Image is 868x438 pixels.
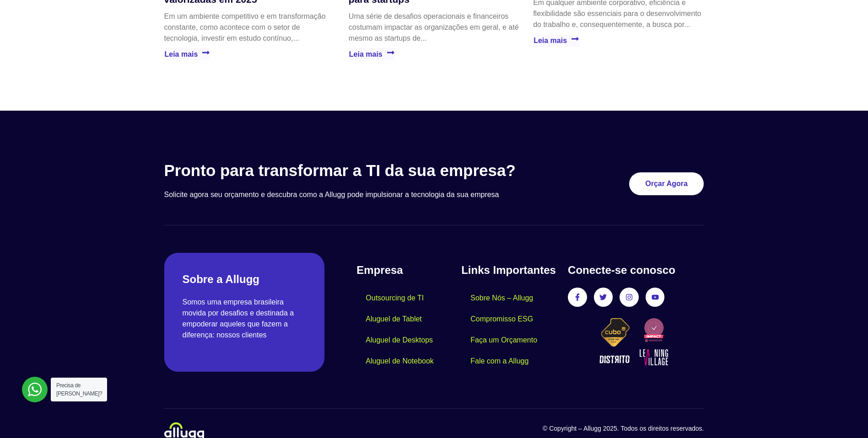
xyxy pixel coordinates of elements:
[461,262,559,278] h4: Links Importantes
[461,288,559,372] nav: Menu
[164,48,210,60] a: Leia mais
[164,161,558,180] h3: Pronto para transformar a TI da sua empresa?
[461,309,542,330] a: Compromisso ESG
[703,321,868,438] div: Widget de chat
[164,11,335,44] p: Em um ambiente competitivo e em transformação constante, como acontece com o setor de tecnologia,...
[645,180,688,187] span: Orçar Agora
[356,309,431,330] a: Aluguel de Tablet
[461,330,546,351] a: Faça um Orçamento
[164,189,558,200] p: Solicite agora seu orçamento e descubra como a Allugg pode impulsionar a tecnologia da sua empresa
[703,321,868,438] iframe: Chat Widget
[56,382,102,397] span: Precisa de [PERSON_NAME]?
[461,351,538,372] a: Fale com a Allugg
[533,34,579,47] a: Leia mais
[434,424,704,433] p: © Copyright – Allugg 2025. Todos os direitos reservados.
[183,297,307,341] p: Somos uma empresa brasileira movida por desafios e destinada a empoderar aqueles que fazem a dife...
[568,262,704,278] h4: Conecte-se conosco
[461,288,542,309] a: Sobre Nós – Allugg
[356,288,433,309] a: Outsourcing de TI
[356,330,442,351] a: Aluguel de Desktops
[349,48,395,60] a: Leia mais
[356,351,443,372] a: Aluguel de Notebook
[183,271,307,288] h2: Sobre a Allugg
[356,262,461,278] h4: Empresa
[629,172,704,195] a: Orçar Agora
[349,11,519,44] p: Uma série de desafios operacionais e financeiros costumam impactar as organizações em geral, e at...
[356,288,461,372] nav: Menu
